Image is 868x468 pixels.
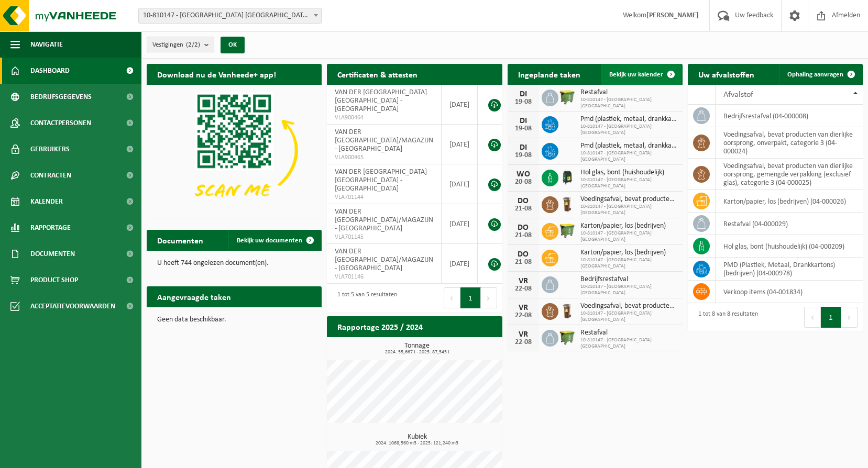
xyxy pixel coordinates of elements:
span: Karton/papier, los (bedrijven) [580,249,677,257]
div: 21-08 [513,259,534,266]
button: 1 [460,287,481,308]
div: 21-08 [513,232,534,239]
span: 10-810147 - [GEOGRAPHIC_DATA] [GEOGRAPHIC_DATA] [580,204,677,216]
span: Dashboard [30,58,70,84]
td: [DATE] [442,125,478,164]
p: U heeft 744 ongelezen document(en). [157,260,311,267]
div: VR [513,304,534,312]
div: WO [513,170,534,179]
span: Gebruikers [30,136,70,162]
button: Vestigingen(2/2) [147,37,214,52]
div: DO [513,224,534,232]
h2: Certificaten & attesten [327,64,428,84]
button: Next [481,287,497,308]
count: (2/2) [186,41,200,48]
h2: Ingeplande taken [508,64,591,84]
img: Download de VHEPlus App [147,85,322,216]
span: Restafval [580,88,677,97]
button: OK [221,37,245,53]
span: 10-810147 - [GEOGRAPHIC_DATA] [GEOGRAPHIC_DATA] [580,284,677,296]
a: Bekijk uw kalender [601,64,682,85]
div: 19-08 [513,98,534,106]
span: Rapportage [30,215,71,241]
a: Ophaling aanvragen [779,64,862,85]
div: VR [513,277,534,285]
img: WB-1100-HPE-GN-50 [558,88,576,106]
div: 22-08 [513,312,534,319]
img: CR-HR-1C-1000-PES-01 [558,168,576,186]
div: 1 tot 8 van 8 resultaten [693,306,758,329]
span: Bekijk uw documenten [237,237,302,244]
span: Pmd (plastiek, metaal, drankkartons) (bedrijven) [580,142,677,150]
span: Restafval [580,329,677,337]
h3: Tonnage [332,342,502,355]
span: 2024: 55,667 t - 2025: 87,545 t [332,350,502,355]
h2: Aangevraagde taken [147,286,241,307]
button: 1 [821,307,841,328]
span: Ophaling aanvragen [787,71,843,78]
a: Bekijk uw documenten [228,230,321,251]
span: Contactpersonen [30,110,91,136]
td: voedingsafval, bevat producten van dierlijke oorsprong, gemengde verpakking (exclusief glas), cat... [716,159,863,190]
span: Documenten [30,241,75,267]
span: 2024: 1068,560 m3 - 2025: 121,240 m3 [332,441,502,446]
span: Karton/papier, los (bedrijven) [580,222,677,230]
span: Hol glas, bont (huishoudelijk) [580,169,677,177]
div: DO [513,197,534,205]
td: bedrijfsrestafval (04-000008) [716,105,863,127]
div: 22-08 [513,285,534,293]
img: WB-0140-HPE-BN-06 [558,302,576,319]
span: VLA701145 [335,233,433,241]
a: Bekijk rapportage [424,337,501,358]
span: Bedrijfsgegevens [30,84,92,110]
h2: Rapportage 2025 / 2024 [327,316,433,337]
span: VLA900464 [335,114,433,122]
strong: [PERSON_NAME] [646,12,699,19]
span: VAN DER [GEOGRAPHIC_DATA] [GEOGRAPHIC_DATA] - [GEOGRAPHIC_DATA] [335,88,427,113]
p: Geen data beschikbaar. [157,316,311,324]
td: hol glas, bont (huishoudelijk) (04-000209) [716,235,863,258]
span: Voedingsafval, bevat producten van dierlijke oorsprong, onverpakt, categorie 3 [580,302,677,310]
span: VLA701144 [335,193,433,202]
span: VLA701146 [335,273,433,281]
button: Previous [804,307,821,328]
div: DI [513,117,534,125]
span: Product Shop [30,267,78,293]
div: DI [513,143,534,152]
td: [DATE] [442,164,478,204]
td: [DATE] [442,244,478,284]
td: [DATE] [442,204,478,244]
span: 10-810147 - [GEOGRAPHIC_DATA] [GEOGRAPHIC_DATA] [580,337,677,350]
td: voedingsafval, bevat producten van dierlijke oorsprong, onverpakt, categorie 3 (04-000024) [716,127,863,159]
span: 10-810147 - [GEOGRAPHIC_DATA] [GEOGRAPHIC_DATA] [580,97,677,109]
span: VLA900465 [335,153,433,162]
h3: Kubiek [332,433,502,446]
span: 10-810147 - [GEOGRAPHIC_DATA] [GEOGRAPHIC_DATA] [580,150,677,163]
div: VR [513,330,534,339]
td: verkoop items (04-001834) [716,281,863,303]
span: 10-810147 - [GEOGRAPHIC_DATA] [GEOGRAPHIC_DATA] [580,177,677,190]
span: Pmd (plastiek, metaal, drankkartons) (bedrijven) [580,115,677,124]
span: Vestigingen [152,37,200,53]
div: 20-08 [513,179,534,186]
span: Voedingsafval, bevat producten van dierlijke oorsprong, onverpakt, categorie 3 [580,195,677,204]
span: VAN DER [GEOGRAPHIC_DATA]/MAGAZIJN - [GEOGRAPHIC_DATA] [335,248,433,272]
td: [DATE] [442,85,478,125]
td: karton/papier, los (bedrijven) (04-000026) [716,190,863,213]
span: 10-810147 - [GEOGRAPHIC_DATA] [GEOGRAPHIC_DATA] [580,230,677,243]
h2: Uw afvalstoffen [688,64,765,84]
button: Previous [444,287,460,308]
span: 10-810147 - [GEOGRAPHIC_DATA] [GEOGRAPHIC_DATA] [580,257,677,270]
span: Acceptatievoorwaarden [30,293,115,319]
div: 1 tot 5 van 5 resultaten [332,286,397,309]
td: restafval (04-000029) [716,213,863,235]
h2: Documenten [147,230,214,250]
span: Contracten [30,162,71,188]
img: WB-0140-HPE-BN-06 [558,195,576,213]
div: 21-08 [513,205,534,213]
div: 22-08 [513,339,534,346]
span: Afvalstof [723,91,753,99]
h2: Download nu de Vanheede+ app! [147,64,287,84]
button: Next [841,307,858,328]
span: VAN DER [GEOGRAPHIC_DATA]/MAGAZIJN - [GEOGRAPHIC_DATA] [335,208,433,232]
